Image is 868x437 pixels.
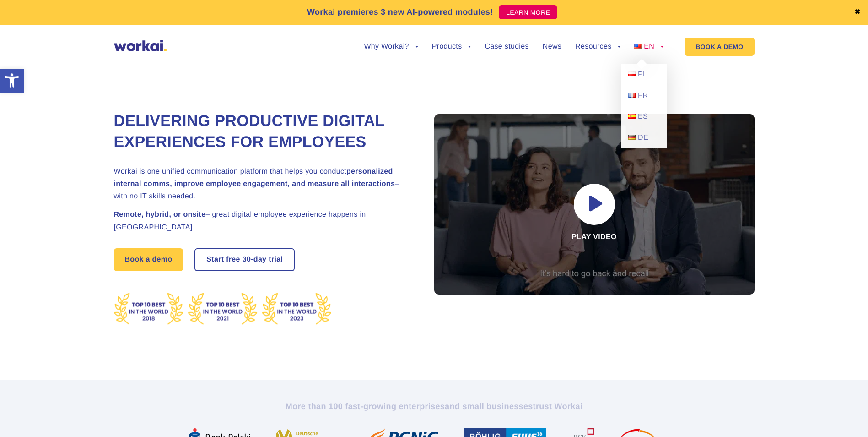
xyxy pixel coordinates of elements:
[114,211,206,218] strong: Remote, hybrid, or onsite
[364,43,418,50] a: Why Workai?
[485,43,528,50] a: Case studies
[114,248,183,271] a: Book a demo
[543,43,561,50] a: News
[180,401,688,412] h2: More than 100 fast-growing enterprises trust Workai
[621,64,667,85] a: PL
[434,114,755,295] div: Play video
[854,9,861,16] a: ✖
[638,134,648,142] span: DE
[243,256,267,263] i: 30-day
[621,127,667,148] a: DE
[114,165,411,203] h2: Workai is one unified communication platform that helps you conduct – with no IT skills needed.
[499,5,557,19] a: LEARN MORE
[432,43,471,50] a: Products
[638,113,648,120] span: ES
[445,402,533,411] i: and small businesses
[195,249,294,270] a: Start free30-daytrial
[114,208,411,233] h2: – great digital employee experience happens in [GEOGRAPHIC_DATA].
[621,106,667,127] a: ES
[621,85,667,106] a: FR
[307,6,493,18] p: Workai premieres 3 new AI-powered modules!
[685,38,754,56] a: BOOK A DEMO
[644,43,654,50] span: EN
[638,92,648,99] span: FR
[638,71,647,78] span: PL
[575,43,620,50] a: Resources
[114,111,411,153] h1: Delivering Productive Digital Experiences for Employees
